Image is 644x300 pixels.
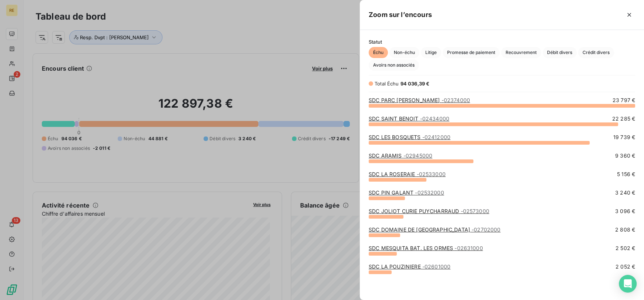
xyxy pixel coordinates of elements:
[369,47,388,58] button: Échu
[578,47,614,58] button: Crédit divers
[612,115,635,122] span: 22 285 €
[422,263,450,270] span: - 02601000
[369,245,483,251] a: SDC MESQUITA BAT. LES ORMES
[369,10,432,20] h5: Zoom sur l’encours
[369,134,450,140] a: SDC LES BOSQUETS
[389,47,419,58] button: Non-échu
[617,171,635,178] span: 5 156 €
[543,47,577,58] button: Débit divers
[615,152,635,159] span: 9 360 €
[443,47,500,58] button: Promesse de paiement
[416,171,445,177] span: - 02533000
[369,115,449,122] a: SDC SAINT BENOIT
[441,97,470,103] span: - 02374000
[360,97,644,291] div: grid
[615,208,635,215] span: 3 096 €
[369,97,470,103] a: SDC PARC [PERSON_NAME]
[615,226,635,233] span: 2 808 €
[472,226,500,233] span: - 02702000
[455,245,483,251] span: - 02631000
[615,189,635,196] span: 3 240 €
[421,47,441,58] button: Litige
[369,60,419,71] button: Avoirs non associés
[616,263,635,270] span: 2 052 €
[369,263,450,270] a: SDC LA POUZINIERE
[369,226,500,233] a: SDC DOMAINE DE [GEOGRAPHIC_DATA]
[400,81,430,87] span: 94 036,39 €
[420,115,449,122] span: - 02434000
[613,134,635,141] span: 19 739 €
[369,208,489,214] a: SDC JOLIOT CURIE PUYCHARRAUD
[403,152,432,159] span: - 02945000
[501,47,541,58] button: Recouvrement
[369,152,432,159] a: SDC ARAMIS
[613,97,635,104] span: 23 797 €
[422,134,450,140] span: - 02412000
[616,245,635,252] span: 2 502 €
[375,81,399,87] span: Total Échu
[369,171,446,177] a: SDC LA ROSERAIE
[415,189,444,196] span: - 02532000
[369,39,635,45] span: Statut
[619,275,637,293] div: Open Intercom Messenger
[460,208,489,214] span: - 02573000
[369,189,444,196] a: SDC PIN GALANT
